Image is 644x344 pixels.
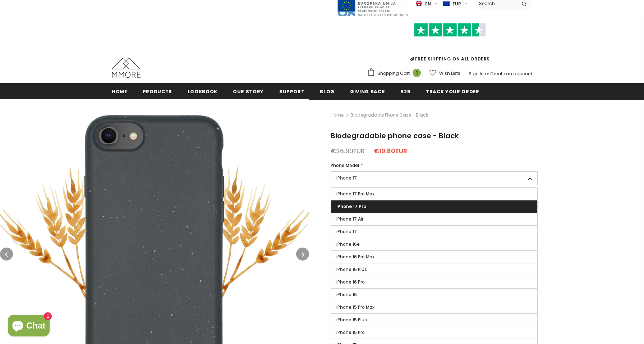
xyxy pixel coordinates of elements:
a: Products [143,83,172,99]
span: 0 [413,69,421,77]
span: en [425,0,431,8]
iframe: Customer reviews powered by Trustpilot [367,37,532,55]
span: €26.90EUR [331,146,365,155]
span: iPhone 17 Air [336,216,363,222]
span: iPhone 16 Pro Max [336,254,374,260]
a: Javni Razpis [337,0,409,6]
a: Wish Lists [429,67,460,80]
span: iPhone 15 Pro [336,329,365,335]
span: Wish Lists [439,70,460,77]
span: Home [112,88,127,95]
span: Lookbook [188,88,217,95]
a: Giving back [350,83,385,99]
span: FREE SHIPPING ON ALL ORDERS [367,26,532,62]
a: Blog [320,83,335,99]
a: B2B [400,83,410,99]
span: or [485,71,489,77]
span: Biodegradable phone case - Black [350,111,428,119]
img: i-lang-1.png [416,1,422,7]
span: Phone Model [331,162,359,168]
a: Create an account [490,71,532,77]
span: iPhone 16 Pro [336,279,365,285]
span: Track your order [426,88,479,95]
span: Blog [320,88,335,95]
span: EUR [452,0,461,8]
span: iPhone 15 Plus [336,317,367,323]
span: Products [143,88,172,95]
img: Trust Pilot Stars [414,23,486,37]
span: iPhone 17 Pro [336,203,366,209]
span: support [279,88,305,95]
span: Biodegradable phone case - Black [331,131,459,141]
span: iPhone 15 Pro Max [336,304,374,310]
span: iPhone 17 Pro Max [336,191,374,197]
span: Our Story [233,88,264,95]
a: Shopping Cart 0 [367,68,424,79]
inbox-online-store-chat: Shopify online store chat [6,315,52,338]
span: iPhone 16e [336,241,360,247]
span: Giving back [350,88,385,95]
a: Our Story [233,83,264,99]
span: iPhone 16 [336,291,357,298]
span: €19.80EUR [374,146,407,155]
a: Lookbook [188,83,217,99]
a: Home [112,83,127,99]
a: Sign In [469,71,484,77]
img: MMORE Cases [112,58,141,78]
a: Home [331,111,344,119]
label: iPhone 17 [331,171,538,185]
span: Shopping Cart [377,70,410,77]
a: support [279,83,305,99]
span: B2B [400,88,410,95]
span: iPhone 16 Plus [336,266,367,272]
span: iPhone 17 [336,228,357,235]
a: Track your order [426,83,479,99]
